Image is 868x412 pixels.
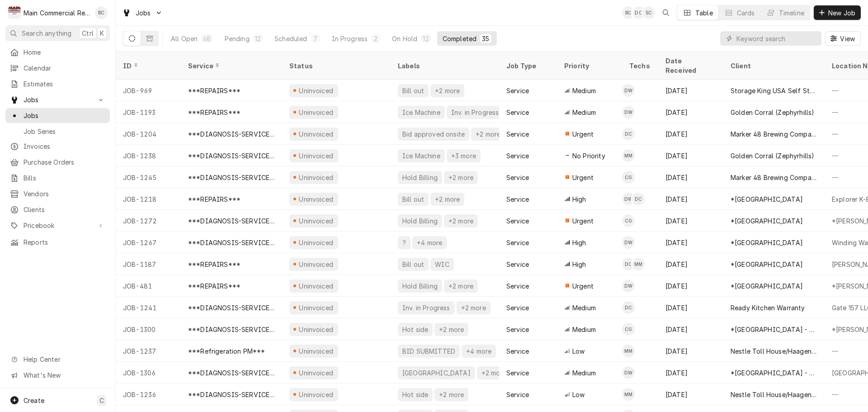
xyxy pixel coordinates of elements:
div: Service [506,281,529,291]
span: Medium [572,303,596,313]
div: Priority [564,61,613,71]
span: New Job [826,8,857,18]
div: Marker 48 Brewing Company [731,173,817,182]
div: Dorian Wertz's Avatar [622,366,635,379]
div: 2 [373,34,378,43]
div: Golden Corral (Zephyrhills) [731,151,814,161]
div: Service [506,260,529,269]
div: *[GEOGRAPHIC_DATA] - Culinary [731,368,817,378]
div: Uninvoiced [298,281,335,291]
span: Medium [572,325,596,334]
div: Nestle Toll House/Haagen Dazs [731,390,817,399]
span: High [572,260,586,269]
div: Labels [398,61,492,71]
span: Jobs [136,8,151,18]
span: High [572,238,586,247]
div: Dylan Crawford's Avatar [622,258,635,270]
div: JOB-1306 [116,362,181,384]
div: Bill out [401,86,425,95]
div: Dorian Wertz's Avatar [622,279,635,292]
div: Hot side [401,390,429,399]
div: Table [695,8,713,18]
div: 35 [482,34,489,43]
div: +2 more [434,194,461,204]
div: Service [188,61,273,71]
div: Service [506,129,529,139]
div: [DATE] [658,101,723,123]
div: DW [622,193,635,205]
span: Medium [572,86,596,95]
div: +2 more [448,173,474,182]
div: JOB-1245 [116,166,181,188]
div: JOB-969 [116,80,181,101]
div: *[GEOGRAPHIC_DATA] - Culinary [731,325,817,334]
div: MM [622,388,635,401]
div: Service [506,151,529,161]
div: DC [622,258,635,270]
div: Service [506,86,529,95]
a: Estimates [5,76,110,91]
div: 12 [423,34,429,43]
div: [DATE] [658,253,723,275]
div: JOB-1267 [116,232,181,253]
div: Uninvoiced [298,260,335,269]
button: Search anythingCtrlK [5,25,110,41]
div: MM [622,345,635,357]
div: Uninvoiced [298,129,335,139]
div: Uninvoiced [298,216,335,226]
span: K [100,28,104,38]
div: JOB-481 [116,275,181,297]
div: Bill out [401,194,425,204]
a: Home [5,45,110,60]
div: MM [622,149,635,162]
div: Date Received [665,56,714,75]
div: DC [632,193,645,205]
div: DW [622,236,635,249]
div: *[GEOGRAPHIC_DATA] [731,281,803,291]
div: Service [506,173,529,182]
span: Jobs [24,95,92,104]
div: [DATE] [658,210,723,232]
span: Urgent [572,281,594,291]
div: Bill out [401,260,425,269]
div: MM [632,258,645,270]
div: [DATE] [658,384,723,405]
a: Bills [5,170,110,185]
div: DW [622,366,635,379]
a: Purchase Orders [5,155,110,170]
div: +2 more [448,281,474,291]
div: [DATE] [658,123,723,145]
span: Estimates [24,79,105,89]
div: Service [506,303,529,313]
div: Inv. in Progress [401,303,451,313]
div: Uninvoiced [298,238,335,247]
span: Ctrl [82,28,94,38]
div: BC [622,6,635,19]
div: CG [622,323,635,336]
div: Status [289,61,382,71]
a: Invoices [5,139,110,154]
div: [DATE] [658,188,723,210]
div: Uninvoiced [298,108,335,117]
div: Hold Billing [401,281,439,291]
div: Service [506,390,529,399]
div: Mike Marchese's Avatar [622,149,635,162]
div: Completed [443,34,476,43]
div: Service [506,216,529,226]
div: JOB-1272 [116,210,181,232]
div: JOB-1236 [116,384,181,405]
div: DC [632,6,645,19]
span: High [572,194,586,204]
div: Uninvoiced [298,346,335,356]
div: Ice Machine [401,108,441,117]
input: Keyword search [736,31,817,46]
span: Low [572,390,585,399]
a: Vendors [5,186,110,201]
div: M [8,6,21,19]
div: SC [642,6,655,19]
div: JOB-1204 [116,123,181,145]
div: Hold Billing [401,173,439,182]
span: Home [24,47,105,57]
div: Marker 48 Brewing Company [731,129,817,139]
a: Go to Help Center [5,352,110,367]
